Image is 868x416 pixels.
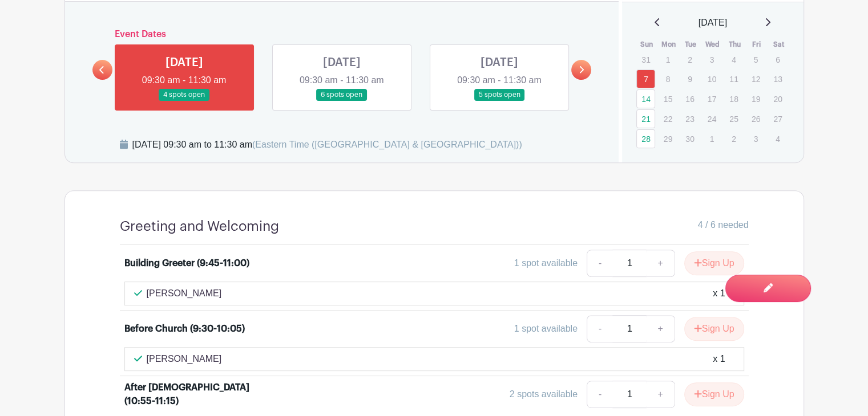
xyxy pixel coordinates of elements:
div: [DATE] 09:30 am to 11:30 am [132,138,522,152]
span: 4 / 6 needed [698,218,749,232]
p: 6 [768,51,787,68]
a: - [587,250,613,277]
p: 23 [680,110,699,128]
p: 18 [724,90,743,108]
th: Fri [746,39,768,50]
th: Sat [768,39,790,50]
p: [PERSON_NAME] [147,287,222,300]
p: 13 [768,70,787,88]
span: [DATE] [699,16,727,30]
a: + [646,315,675,342]
p: 1 [703,130,721,148]
p: 3 [703,51,721,68]
p: 5 [746,51,765,68]
p: 25 [724,110,743,128]
div: Building Greeter (9:45-11:00) [124,256,249,270]
p: 24 [703,110,721,128]
p: 4 [768,130,787,148]
button: Sign Up [684,382,744,406]
th: Wed [702,39,724,50]
p: 20 [768,90,787,108]
div: 1 spot available [514,322,578,336]
div: 2 spots available [510,388,578,401]
p: 8 [659,70,677,88]
p: 12 [746,70,765,88]
a: 28 [636,129,655,148]
p: 10 [703,70,721,88]
p: 2 [680,51,699,68]
p: 2 [724,130,743,148]
button: Sign Up [684,251,744,275]
p: 1 [659,51,677,68]
button: Sign Up [684,317,744,341]
th: Tue [680,39,702,50]
a: 7 [636,70,655,88]
p: 16 [680,90,699,108]
th: Mon [658,39,680,50]
a: - [587,315,613,342]
a: 14 [636,89,655,108]
span: (Eastern Time ([GEOGRAPHIC_DATA] & [GEOGRAPHIC_DATA])) [252,140,522,149]
p: 19 [746,90,765,108]
a: + [646,381,675,408]
p: 27 [768,110,787,128]
a: 21 [636,109,655,128]
div: x 1 [713,352,725,366]
div: After [DEMOGRAPHIC_DATA] (10:55-11:15) [124,381,266,408]
a: + [646,250,675,277]
p: 30 [680,130,699,148]
p: 3 [746,130,765,148]
h4: Greeting and Welcoming [120,218,279,235]
div: Before Church (9:30-10:05) [124,322,245,336]
p: 9 [680,70,699,88]
div: x 1 [713,287,725,300]
p: 17 [703,90,721,108]
p: 29 [659,130,677,148]
p: 15 [659,90,677,108]
th: Thu [724,39,746,50]
p: 31 [636,51,655,68]
div: 1 spot available [514,256,578,270]
p: 11 [724,70,743,88]
th: Sun [636,39,658,50]
a: - [587,381,613,408]
h6: Event Dates [112,29,572,40]
p: 4 [724,51,743,68]
p: 26 [746,110,765,128]
p: [PERSON_NAME] [147,352,222,366]
p: 22 [659,110,677,128]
